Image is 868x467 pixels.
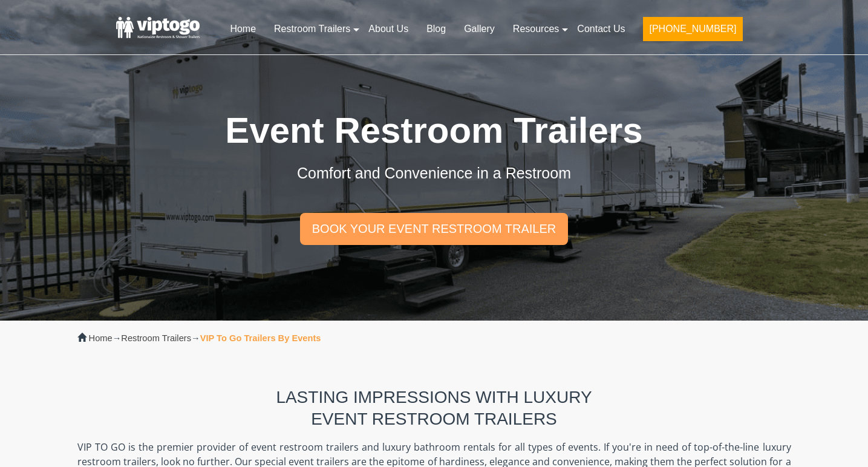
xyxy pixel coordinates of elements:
span: Event Restroom Trailers [225,110,642,151]
a: Home [89,333,113,343]
a: Book Your Event Restroom Trailer [300,213,569,244]
h2: Lasting Impressions with Luxury Event Restroom Trailers [77,387,791,430]
a: Home [221,16,265,42]
button: [PHONE_NUMBER] [643,17,742,41]
a: [PHONE_NUMBER] [634,16,751,48]
a: Resources [504,16,568,42]
span: Comfort and Convenience in a Restroom [297,165,571,181]
a: Blog [417,16,455,42]
a: Restroom Trailers [265,16,359,42]
a: Restroom Trailers [121,333,191,343]
a: Contact Us [568,16,634,42]
a: About Us [359,16,417,42]
span: → → [89,333,321,343]
strong: VIP To Go Trailers By Events [200,333,321,343]
a: Gallery [455,16,504,42]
